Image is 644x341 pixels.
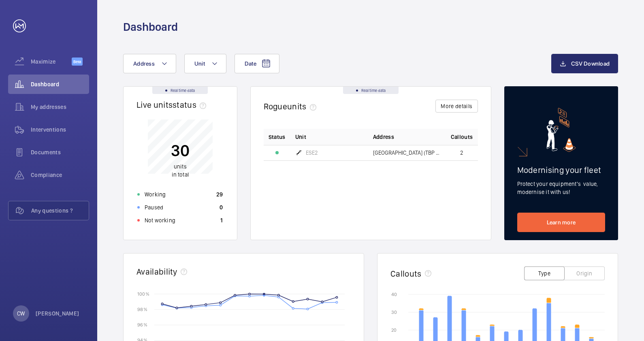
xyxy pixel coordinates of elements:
button: Unit [184,54,226,73]
h2: Rogue [264,101,320,111]
p: Protect your equipment's value, modernise it with us! [517,180,606,196]
span: Address [373,133,394,141]
span: Callouts [451,133,473,141]
p: 1 [220,216,223,224]
div: Real time data [343,87,399,94]
p: [PERSON_NAME] [36,309,79,318]
span: units [287,101,320,111]
span: units [174,163,187,170]
h1: Dashboard [123,19,178,34]
span: Interventions [31,126,89,134]
span: My addresses [31,103,89,111]
text: 20 [391,327,397,333]
h2: Callouts [390,269,422,279]
p: Status [269,133,286,141]
button: Address [123,54,176,73]
text: 98 % [137,307,147,312]
a: Learn more [517,213,606,232]
text: 96 % [137,322,147,328]
p: 29 [216,190,223,198]
span: Maximize [31,58,72,66]
span: Dashboard [31,80,89,88]
p: Paused [145,203,163,211]
div: Real time data [152,87,208,94]
p: in total [171,162,190,179]
h2: Live units [136,100,209,110]
button: More details [435,100,478,113]
text: 40 [391,292,397,297]
p: Working [145,190,166,198]
span: Unit [194,60,205,67]
span: Date [245,60,256,67]
span: Compliance [31,171,89,179]
span: Documents [31,148,89,156]
button: Date [235,54,279,73]
span: CSV Download [571,60,610,67]
p: 0 [220,203,223,211]
p: 30 [171,140,190,160]
button: Type [524,266,565,280]
span: ESE2 [306,150,318,156]
button: Origin [564,266,605,280]
p: Not working [145,216,175,224]
h2: Modernising your fleet [517,165,606,175]
text: 30 [391,309,397,315]
p: CW [17,309,25,318]
span: Beta [72,58,83,66]
span: Any questions ? [31,207,89,215]
span: [GEOGRAPHIC_DATA] (TBP LLP) - [STREET_ADDRESS] [373,150,441,156]
img: marketing-card.svg [546,108,576,152]
span: status [173,100,209,110]
button: CSV Download [551,54,618,73]
text: 100 % [137,291,149,296]
span: Address [133,60,155,67]
span: Unit [295,133,306,141]
h2: Availability [136,266,177,277]
span: 2 [460,150,463,156]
